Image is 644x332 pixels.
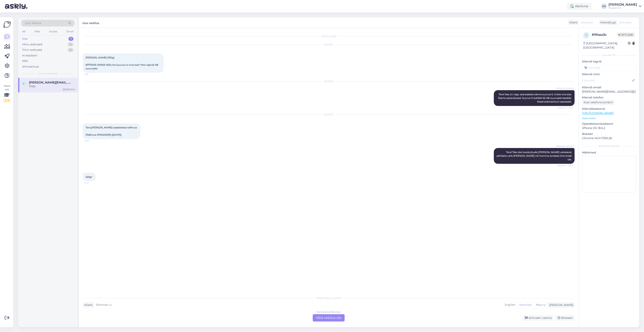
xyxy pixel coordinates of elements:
div: Blokeeri [555,315,575,321]
p: [PERSON_NAME][EMAIL_ADDRESS][DOMAIN_NAME] [582,90,636,94]
div: Klienditugi [599,20,616,25]
span: Estonian [619,20,632,25]
div: Võta vestlus üle [313,314,345,321]
div: Uus [22,37,27,41]
div: KU [601,3,607,9]
div: Minu vestlused [22,42,42,47]
img: Askly Logo [3,21,11,28]
p: Kliendi nimi [582,72,636,76]
div: Selge [29,84,75,88]
div: Kõik [22,59,28,63]
div: [DATE] [83,80,575,83]
div: Estonian to Estonian [317,310,341,314]
div: Klient [83,303,93,307]
span: 1 [586,34,587,37]
p: iPhone OS 18.6.2 [582,126,636,130]
div: [GEOGRAPHIC_DATA], [GEOGRAPHIC_DATA] [583,41,628,50]
span: Nähtud ✓ 10:12 [558,106,573,109]
p: Operatsioonisüsteem [582,122,636,126]
div: Email [66,29,74,34]
div: Valige keel ja vastake [83,296,575,300]
span: Tere! See on viga, seal peakas olema suurus 0, mitte one size. Teeme parandused. Suurus 0 sobibki... [498,93,572,103]
span: vikabessonova@icloud.com [29,81,71,84]
input: Lisa tag [582,64,636,71]
span: Selge [86,175,92,178]
span: Muu [536,303,542,307]
div: [DATE] [83,113,575,116]
div: Huppa OÜ [608,6,637,10]
div: AI Assistent [22,54,37,58]
span: Tere! Teie üks toode jõudis [PERSON_NAME] vahelaost põhilattu ehk [PERSON_NAME] või homme antakse... [497,151,572,161]
p: Kliendi email [582,85,636,90]
p: Vaata edasi ... [582,116,636,120]
div: All [21,29,26,34]
span: 15:41 [84,181,99,184]
p: Brauser [582,132,636,136]
label: Uus vestlus [82,20,99,25]
span: Estonian [581,20,593,25]
div: Aktiivne [567,3,592,10]
span: Uued vestlused [39,72,57,75]
span: v [23,82,24,85]
div: Web [34,29,41,34]
div: Küsi telefoninumbrit [582,100,615,105]
span: [PERSON_NAME] [556,87,573,90]
div: 1 [68,37,73,41]
div: [PERSON_NAME] [548,303,573,307]
div: Kliendi info [582,53,636,57]
div: [PERSON_NAME] [608,3,637,6]
div: Arhiveeri vestlus [522,315,554,321]
a: [PERSON_NAME]Huppa OÜ [608,3,642,10]
span: 15:39 [84,139,99,142]
span: 11:56 [84,73,99,76]
div: Klient [568,20,578,25]
div: English [503,302,517,308]
div: [PERSON_NAME] [582,144,636,148]
p: Märkmed [582,150,636,155]
p: Kliendi telefon [582,95,636,100]
div: Tiimi vestlused [22,48,42,52]
span: Estonian [96,303,108,307]
div: Vestlus algas [83,34,575,38]
div: 0 [68,42,73,47]
span: Nähtud ✓ 15:40 [557,164,573,167]
span: [PERSON_NAME] (150g) 81770015-00063-000,mis suurus on one size? Mul vaja 62-68 suurusele [86,56,159,70]
input: Lisa nimi [582,78,631,83]
span: [PERSON_NAME] [556,145,573,148]
div: Socials [48,29,58,34]
span: Tere,[PERSON_NAME] saadetekse tellimus [Tellimus #70020091] ([DATE]) [86,126,137,136]
p: Chrome 141.0.7390.26 [582,136,636,140]
div: 0 [68,48,73,52]
span: Otsi kliente [25,21,41,25]
div: Arhiveeritud [22,65,39,69]
div: Estonian [517,302,534,308]
p: Klienditeekond [582,107,636,111]
div: # 1lfsaa3c [592,32,617,37]
span: Offline [617,33,635,37]
p: Kliendi tag'id [582,59,636,64]
a: [URL][DOMAIN_NAME] [582,111,614,115]
div: [DATE] 15:41 [63,88,75,91]
div: 2 / 3 [3,99,10,102]
div: [DATE] [83,43,575,47]
div: Vaata siia [3,84,10,102]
